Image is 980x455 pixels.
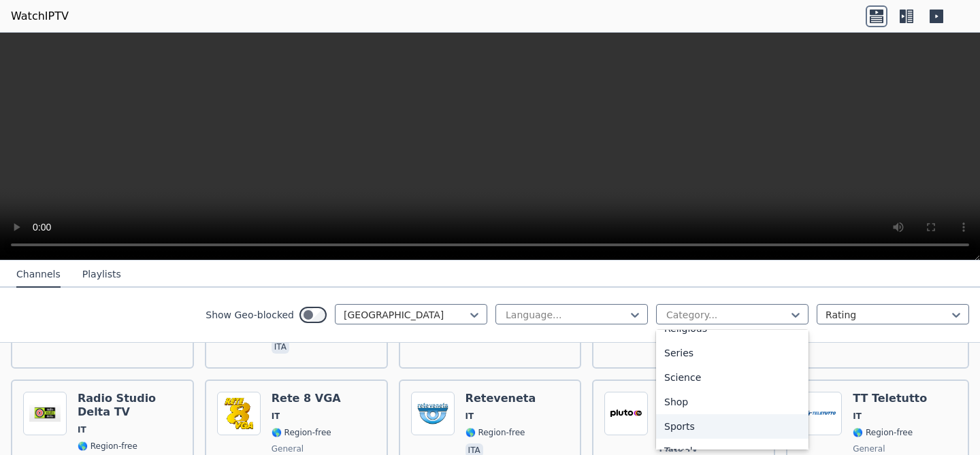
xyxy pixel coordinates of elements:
img: TT Teletutto [798,392,842,435]
button: Playlists [82,262,121,288]
span: 🌎 Region-free [78,441,137,452]
div: Series [656,341,808,365]
label: Show Geo-blocked [206,308,294,322]
h6: TT Teletutto [853,392,927,405]
div: Shop [656,390,808,414]
span: 🌎 Region-free [465,427,525,438]
a: WatchIPTV [11,8,69,24]
span: general [272,443,304,454]
span: IT [853,411,862,422]
h6: Radio Studio Delta TV [78,392,182,419]
p: ita [272,340,289,354]
span: general [853,443,885,454]
span: IT [272,411,280,422]
div: Sports [656,414,808,439]
span: 🌎 Region-free [272,427,331,438]
div: Science [656,365,808,390]
h6: Reteveneta [465,392,536,405]
img: Rete 8 VGA [217,392,261,435]
img: Radio Studio Delta TV [23,392,67,435]
span: 🌎 Region-free [853,427,913,438]
img: Reteveneta [411,392,455,435]
button: Channels [16,262,61,288]
span: IT [78,424,86,435]
h6: Rete 8 VGA [272,392,341,405]
img: Super! iCarly [604,392,648,435]
span: IT [465,411,474,422]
